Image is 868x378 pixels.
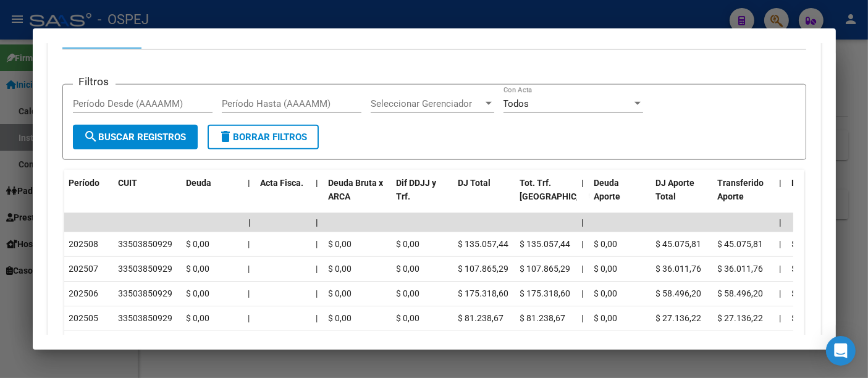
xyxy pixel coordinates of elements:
[248,313,250,323] span: |
[248,288,250,298] span: |
[458,313,504,323] span: $ 81.238,67
[69,313,99,323] span: 202505
[311,170,324,224] datatable-header-cell: |
[397,264,420,274] span: $ 0,00
[73,125,198,149] button: Buscar Registros
[582,217,584,227] span: |
[392,170,453,224] datatable-header-cell: Dif DDJJ y Trf.
[780,217,782,227] span: |
[594,313,618,323] span: $ 0,00
[329,264,352,274] span: $ 0,00
[397,178,437,202] span: Dif DDJJ y Trf.
[243,170,256,224] datatable-header-cell: |
[329,288,352,298] span: $ 0,00
[792,178,843,188] span: Deuda Contr.
[504,98,529,109] span: Todos
[316,313,318,323] span: |
[119,287,173,301] div: 33503850929
[329,178,384,202] span: Deuda Bruta x ARCA
[656,178,695,202] span: DJ Aporte Total
[208,125,319,149] button: Borrar Filtros
[792,288,815,298] span: $ 0,00
[69,264,99,274] span: 202507
[594,288,618,298] span: $ 0,00
[219,132,308,143] span: Borrar Filtros
[656,313,702,323] span: $ 27.136,22
[651,170,713,224] datatable-header-cell: DJ Aporte Total
[792,313,815,323] span: $ 0,00
[329,313,352,323] span: $ 0,00
[713,170,775,224] datatable-header-cell: Transferido Aporte
[69,178,100,188] span: Período
[780,313,782,323] span: |
[520,264,571,274] span: $ 107.865,29
[453,170,515,224] datatable-header-cell: DJ Total
[119,237,173,251] div: 33503850929
[316,264,318,274] span: |
[324,170,392,224] datatable-header-cell: Deuda Bruta x ARCA
[582,313,584,323] span: |
[119,311,173,325] div: 33503850929
[458,288,509,298] span: $ 175.318,60
[458,178,491,188] span: DJ Total
[792,264,815,274] span: $ 0,00
[520,288,571,298] span: $ 175.318,60
[775,170,787,224] datatable-header-cell: |
[371,98,483,109] span: Seleccionar Gerenciador
[582,264,584,274] span: |
[826,336,856,366] div: Open Intercom Messenger
[780,239,782,249] span: |
[316,239,318,249] span: |
[64,170,114,224] datatable-header-cell: Período
[718,178,764,202] span: Transferido Aporte
[792,239,815,249] span: $ 0,00
[577,170,589,224] datatable-header-cell: |
[119,262,173,276] div: 33503850929
[69,239,99,249] span: 202508
[458,239,509,249] span: $ 135.057,44
[397,313,420,323] span: $ 0,00
[187,178,212,188] span: Deuda
[73,75,116,88] h3: Filtros
[594,178,621,202] span: Deuda Aporte
[718,239,764,249] span: $ 45.075,81
[780,178,782,188] span: |
[594,239,618,249] span: $ 0,00
[119,178,138,188] span: CUIT
[582,288,584,298] span: |
[718,288,764,298] span: $ 58.496,20
[248,239,250,249] span: |
[718,313,764,323] span: $ 27.136,22
[114,170,182,224] datatable-header-cell: CUIT
[589,170,651,224] datatable-header-cell: Deuda Aporte
[84,129,99,144] mat-icon: search
[248,178,251,188] span: |
[582,239,584,249] span: |
[84,132,187,143] span: Buscar Registros
[182,170,243,224] datatable-header-cell: Deuda
[316,178,319,188] span: |
[187,313,210,323] span: $ 0,00
[261,178,304,188] span: Acta Fisca.
[187,264,210,274] span: $ 0,00
[520,178,604,202] span: Tot. Trf. [GEOGRAPHIC_DATA]
[780,264,782,274] span: |
[594,264,618,274] span: $ 0,00
[316,288,318,298] span: |
[656,239,702,249] span: $ 45.075,81
[248,217,251,227] span: |
[787,170,849,224] datatable-header-cell: Deuda Contr.
[219,129,234,144] mat-icon: delete
[520,239,571,249] span: $ 135.057,44
[780,288,782,298] span: |
[458,264,509,274] span: $ 107.865,29
[718,264,764,274] span: $ 36.011,76
[256,170,311,224] datatable-header-cell: Acta Fisca.
[187,239,210,249] span: $ 0,00
[656,264,702,274] span: $ 36.011,76
[656,288,702,298] span: $ 58.496,20
[187,288,210,298] span: $ 0,00
[582,178,584,188] span: |
[397,239,420,249] span: $ 0,00
[329,239,352,249] span: $ 0,00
